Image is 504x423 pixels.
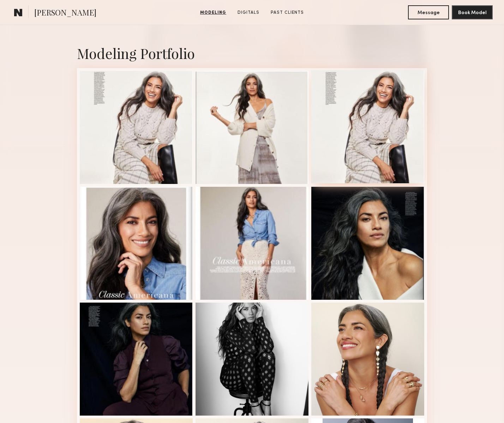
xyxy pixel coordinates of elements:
button: Message [408,5,449,19]
a: Modeling [197,10,229,16]
a: Digitals [235,10,262,16]
a: Book Model [452,9,493,15]
a: Past Clients [268,10,307,16]
button: Book Model [452,5,493,19]
div: Modeling Portfolio [77,44,427,62]
span: [PERSON_NAME] [34,7,96,19]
